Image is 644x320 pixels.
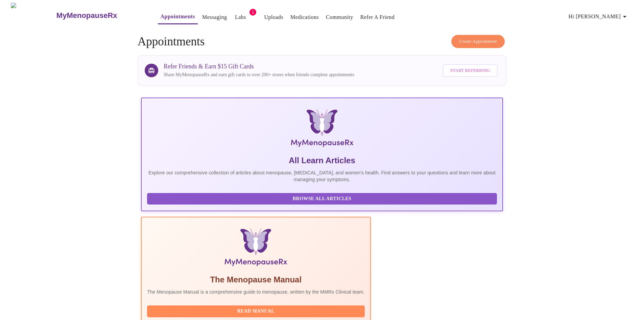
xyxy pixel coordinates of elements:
button: Messaging [199,10,230,24]
p: Share MyMenopauseRx and earn gift cards to over 200+ stores when friends complete appointments [164,71,354,78]
h3: Refer Friends & Earn $15 Gift Cards [164,63,354,70]
button: Appointments [158,10,198,24]
a: MyMenopauseRx [55,4,144,27]
p: Explore our comprehensive collection of articles about menopause, [MEDICAL_DATA], and women's hea... [147,169,497,183]
a: Read Manual [147,308,366,314]
h3: MyMenopauseRx [56,11,117,20]
p: The Menopause Manual is a comprehensive guide to menopause, written by the MMRx Clinical team. [147,289,365,295]
button: Start Referring [443,64,498,77]
a: Labs [235,13,246,22]
a: Community [326,13,353,22]
span: Create Appointment [459,38,497,45]
button: Hi [PERSON_NAME] [566,10,631,23]
span: Read Manual [154,307,358,316]
a: Start Referring [441,61,499,80]
h5: All Learn Articles [147,155,497,166]
button: Refer a Friend [358,10,398,24]
button: Labs [230,10,251,24]
button: Uploads [261,10,286,24]
a: Browse All Articles [147,195,499,201]
span: Browse All Articles [154,195,490,203]
img: MyMenopauseRx Logo [11,3,55,28]
h4: Appointments [138,35,506,48]
a: Messaging [202,13,227,22]
a: Appointments [161,12,195,21]
span: Start Referring [450,67,490,74]
img: Menopause Manual [182,228,330,269]
a: Medications [290,13,319,22]
a: Refer a Friend [360,13,395,22]
a: Uploads [264,13,283,22]
button: Browse All Articles [147,193,497,205]
h5: The Menopause Manual [147,274,365,285]
button: Read Manual [147,305,365,317]
span: Hi [PERSON_NAME] [569,12,629,21]
button: Community [323,10,356,24]
button: Medications [288,10,321,24]
img: MyMenopauseRx Logo [201,109,443,150]
span: 1 [249,9,256,16]
button: Create Appointment [451,35,505,48]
